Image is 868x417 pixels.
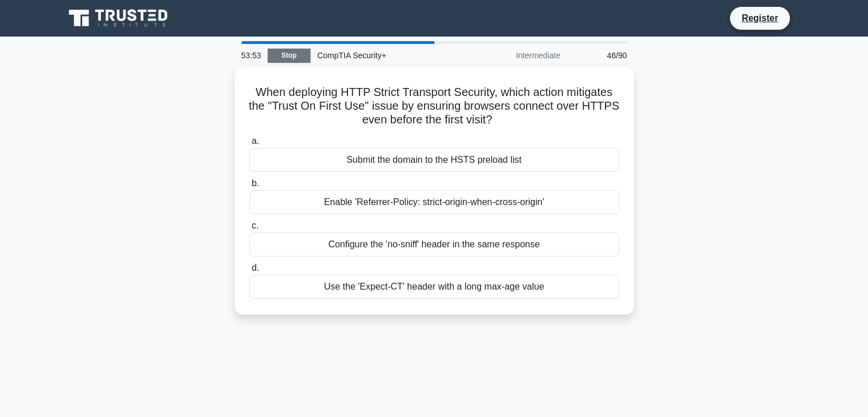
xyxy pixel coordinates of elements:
[252,220,259,230] span: c.
[248,85,620,127] h5: When deploying HTTP Strict Transport Security, which action mitigates the "Trust On First Use" is...
[252,263,259,272] span: d.
[467,44,567,67] div: Intermediate
[252,136,259,146] span: a.
[567,44,634,67] div: 46/90
[310,44,467,67] div: CompTIA Security+
[249,190,619,214] div: Enable 'Referrer-Policy: strict-origin-when-cross-origin'
[734,11,785,25] a: Register
[268,49,310,63] a: Stop
[249,232,619,256] div: Configure the 'no-sniff' header in the same response
[249,148,619,172] div: Submit the domain to the HSTS preload list
[249,275,619,299] div: Use the 'Expect-CT' header with a long max-age value
[235,44,268,67] div: 53:53
[252,178,259,188] span: b.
